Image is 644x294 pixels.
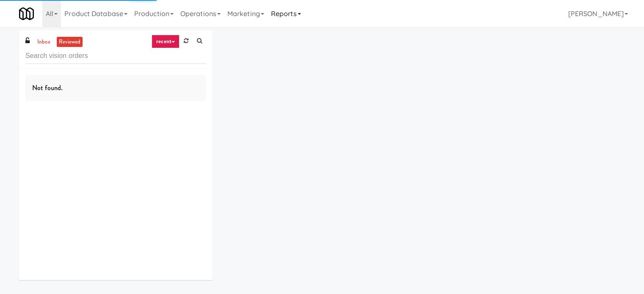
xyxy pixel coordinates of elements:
a: reviewed [57,37,83,47]
a: inbox [35,37,53,47]
span: Not found. [32,83,63,93]
img: Micromart [19,6,34,21]
a: recent [152,35,180,48]
input: Search vision orders [25,48,206,64]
